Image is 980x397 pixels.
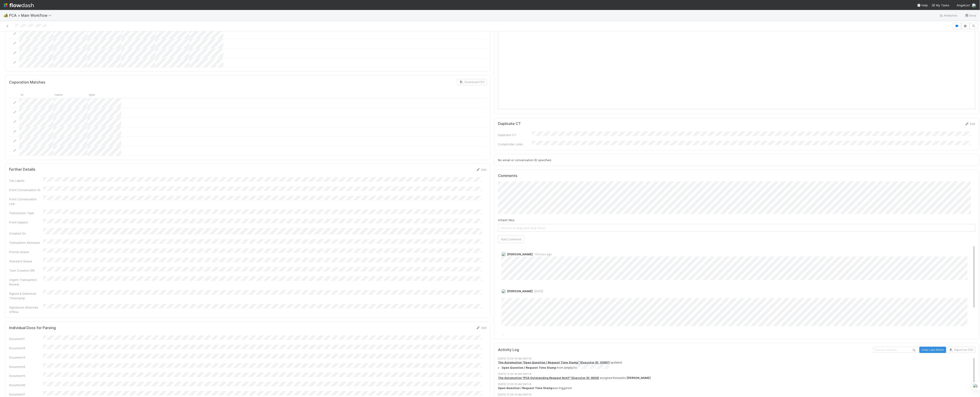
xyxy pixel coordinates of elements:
[917,3,928,7] div: Help
[457,79,487,85] button: Download CSV
[498,218,515,222] label: Attach files:
[53,91,87,98] div: name
[9,197,43,206] div: Front Conversation Link
[9,231,43,236] div: Created On
[498,158,552,162] span: No email or conversation ID specified.
[498,357,980,361] div: [DATE] 12:05:16 AM GMT+8
[9,178,43,183] div: Tax Labels
[9,167,35,172] h5: Further Details
[476,168,487,171] a: Edit
[507,289,533,293] span: [PERSON_NAME]
[940,13,958,18] a: Analytics
[9,80,45,85] h5: Coporation Matches
[533,289,543,293] span: [DATE]
[498,386,980,390] div: was triggered
[919,347,946,353] button: Undo Last Action
[9,305,43,314] div: Signatures Returned Offline
[9,211,43,215] div: Transaction Type
[9,188,43,192] div: Front Conversation ID
[9,277,43,287] div: Urgent Transaction Review
[498,383,980,386] div: [DATE] 12:05:16 AM GMT+8
[501,289,506,294] img: avatar_b6a6ccf4-6160-40f7-90da-56c3221167ae.png
[502,365,980,370] li: from to
[9,374,43,378] div: Document5
[9,346,43,350] div: Document2
[507,335,533,339] span: [PERSON_NAME]
[9,268,43,273] div: Task Creation DRI
[498,361,610,364] a: The Automation "Open Question / Request Time Stamp" (Executor ID: 10997)
[498,235,524,243] button: Add Comment
[957,3,970,7] span: AngelList
[9,220,43,225] div: Front Subject
[965,13,976,18] a: Docs
[9,355,43,360] div: Document3
[9,240,43,245] div: Transaction Reviewer
[947,347,975,353] button: Export as CSV
[87,91,121,98] div: type
[476,326,487,330] a: Edit
[498,393,980,397] div: [DATE] 12:05:16 AM GMT+8
[498,376,980,380] div: assigned this task to
[9,326,56,330] h5: Individual Docs for Parsing
[498,348,872,352] h5: Activity Log
[627,376,651,380] strong: [PERSON_NAME]
[501,252,506,256] img: avatar_d89a0a80-047e-40c9-bdc2-a2d44e645fd3.png
[9,392,43,397] div: Document7
[9,259,43,263] div: Standard Queue
[498,376,599,380] a: The Automation "PCA Outstanding Request Notif" (Executor ID: 5506)
[4,13,8,17] span: 🏕️
[19,91,53,98] div: id
[498,372,980,376] div: [DATE] 12:05:16 AM GMT+8
[9,13,54,18] span: PCA > Main Workflow
[972,3,976,8] img: avatar_b6a6ccf4-6160-40f7-90da-56c3221167ae.png
[498,387,553,390] strong: Open Question / Request Time Stamp
[9,250,43,254] div: Priority Queue
[507,252,533,256] span: [PERSON_NAME]
[9,337,43,341] div: Document1
[564,366,574,370] em: (empty)
[932,3,950,7] span: My Tasks
[9,364,43,369] div: Document4
[9,291,43,300] div: Signed & Delivered Timestamp
[9,383,43,387] div: Document6
[498,224,975,232] span: Choose or drag and drop file(s)
[502,366,556,370] strong: Open Question / Request Time Stamp
[498,174,975,178] h5: Comments
[965,122,975,126] a: Edit
[501,335,506,340] img: avatar_b6a6ccf4-6160-40f7-90da-56c3221167ae.png
[498,122,521,126] h5: Duplicate CT
[498,142,532,146] div: Comptroller Links
[498,133,532,137] div: Duplicate CT
[873,347,919,353] input: Search activities...
[932,3,950,7] a: My Tasks
[498,361,980,370] div: updated:
[4,1,34,9] img: logo-inverted-e16ddd16eac7371096b0.svg
[533,253,552,256] span: 13 hours ago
